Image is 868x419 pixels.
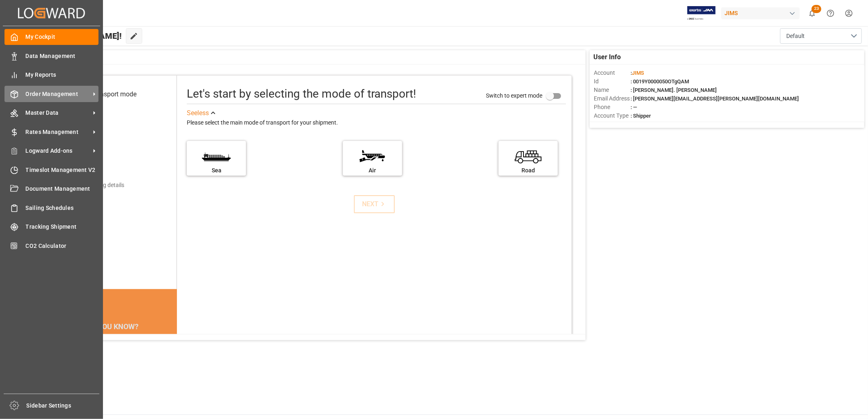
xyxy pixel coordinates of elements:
[594,111,631,120] span: Account Type
[4,29,98,45] a: My Cockpit
[631,104,637,110] span: : —
[486,92,542,99] span: Switch to expert mode
[191,166,242,175] div: Sea
[362,199,387,209] div: NEXT
[631,70,644,76] span: :
[26,71,99,79] span: My Reports
[26,52,99,60] span: Data Management
[4,162,98,178] a: Timeslot Management V2
[594,69,631,77] span: Account
[26,90,90,98] span: Order Management
[4,200,98,216] a: Sailing Schedules
[26,242,99,250] span: CO2 Calculator
[26,109,90,117] span: Master Data
[26,147,90,155] span: Logward Add-ons
[803,4,821,22] button: show 23 new notifications
[26,166,99,174] span: Timeslot Management V2
[347,166,398,175] div: Air
[4,238,98,254] a: CO2 Calculator
[27,401,100,410] span: Sidebar Settings
[503,166,554,175] div: Road
[687,6,716,20] img: Exertis%20JAM%20-%20Email%20Logo.jpg_1722504956.jpg
[26,33,99,41] span: My Cockpit
[594,77,631,86] span: Id
[26,185,99,193] span: Document Management
[780,28,862,44] button: open menu
[26,128,90,136] span: Rates Management
[786,32,805,40] span: Default
[34,28,122,44] span: Hello [PERSON_NAME]!
[821,4,840,22] button: Help Center
[73,181,124,189] div: Add shipping details
[26,223,99,231] span: Tracking Shipment
[4,219,98,235] a: Tracking Shipment
[4,67,98,83] a: My Reports
[46,318,177,335] div: DID YOU KNOW?
[594,86,631,94] span: Name
[721,5,803,21] button: JIMS
[187,108,209,118] div: See less
[187,118,566,128] div: Please select the main mode of transport for your shipment.
[73,89,136,99] div: Select transport mode
[632,70,644,76] span: JIMS
[721,7,800,19] div: JIMS
[594,103,631,111] span: Phone
[631,113,651,119] span: : Shipper
[594,94,631,103] span: Email Address
[594,52,621,62] span: User Info
[4,181,98,197] a: Document Management
[631,96,799,102] span: : [PERSON_NAME][EMAIL_ADDRESS][PERSON_NAME][DOMAIN_NAME]
[4,48,98,64] a: Data Management
[631,87,717,93] span: : [PERSON_NAME]. [PERSON_NAME]
[26,204,99,212] span: Sailing Schedules
[812,5,821,13] span: 23
[354,195,395,213] button: NEXT
[631,78,689,85] span: : 0019Y0000050OTgQAM
[187,85,416,103] div: Let's start by selecting the mode of transport!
